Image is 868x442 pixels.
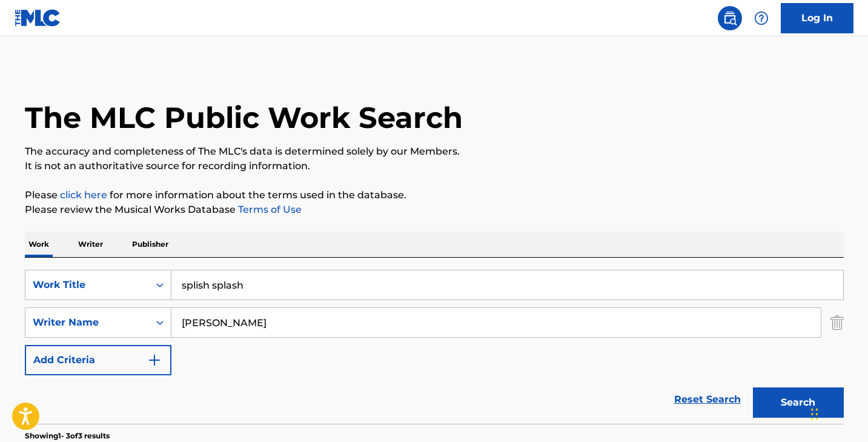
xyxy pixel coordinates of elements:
p: It is not an authoritative source for recording information. [25,159,844,173]
div: Writer Name [33,315,142,330]
p: The accuracy and completeness of The MLC's data is determined solely by our Members. [25,144,844,159]
a: Public Search [718,6,742,30]
a: Log In [781,3,853,33]
a: Reset Search [668,386,747,413]
p: Publisher [128,232,172,257]
p: Please for more information about the terms used in the database. [25,188,844,203]
img: search [723,11,737,25]
img: Delete Criterion [830,307,844,338]
iframe: Chat Widget [807,384,868,442]
h1: The MLC Public Work Search [25,99,463,136]
button: Search [753,387,844,418]
div: Drag [811,396,818,432]
button: Add Criteria [25,345,171,375]
a: click here [60,189,107,201]
a: Terms of Use [236,204,302,215]
div: Help [749,6,774,30]
img: 9d2ae6d4665cec9f34b9.svg [147,353,162,367]
p: Please review the Musical Works Database [25,203,844,217]
form: Search Form [25,270,844,424]
p: Work [25,232,53,257]
img: help [754,11,769,25]
p: Showing 1 - 3 of 3 results [25,430,110,441]
p: Writer [75,232,107,257]
img: MLC Logo [15,9,61,27]
div: Work Title [33,278,142,292]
